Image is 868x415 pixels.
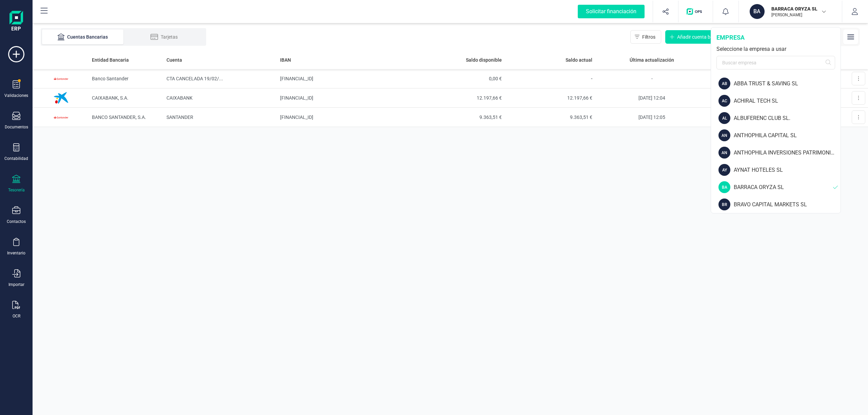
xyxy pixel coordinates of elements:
[734,166,841,174] div: AYNAT HOTELES SL
[416,95,502,101] span: 12.197,66 €
[277,108,414,127] td: [FINANCIAL_ID]
[507,75,593,83] p: -
[166,115,193,120] span: SANTANDER
[92,57,129,63] span: Entidad Bancaria
[734,149,841,157] div: ANTHOPHILA INVERSIONES PATRIMONIALES SL
[718,112,730,124] div: AL
[56,34,110,40] div: Cuentas Bancarias
[638,95,665,101] span: [DATE] 12:04
[8,282,24,287] div: Importar
[718,129,730,141] div: AN
[718,181,730,193] div: BA
[734,201,841,209] div: BRAVO CAPITAL MARKETS SL
[9,11,23,33] img: Logo Finanedi
[651,76,653,81] span: -
[7,250,25,256] div: Inventario
[630,30,661,44] button: Filtros
[683,1,709,22] button: Logo de OPS
[466,57,502,63] span: Saldo disponible
[642,34,655,40] span: Filtros
[716,33,835,42] div: empresa
[507,114,593,121] span: 9.363,51 €
[166,95,193,101] span: CAIXABANK
[687,8,705,15] img: Logo de OPS
[771,5,826,12] p: BARRACA ORYZA SL
[8,187,25,193] div: Tesorería
[750,4,765,19] div: BA
[734,183,833,191] div: BARRACA ORYZA SL
[638,115,665,120] span: [DATE] 12:05
[277,88,414,108] td: [FINANCIAL_ID]
[13,313,20,319] div: OCR
[771,12,826,18] p: [PERSON_NAME]
[277,69,414,88] td: [FINANCIAL_ID]
[51,107,71,127] img: Imagen de BANCO SANTANDER, S.A.
[51,68,71,89] img: Imagen de Banco Santander
[677,34,726,40] span: Añadir cuenta bancaria
[7,219,26,224] div: Contactos
[734,114,841,122] div: ALBUFERENC CLUB SL.
[718,164,730,176] div: AY
[665,30,732,44] button: Añadir cuenta bancaria
[566,57,592,63] span: Saldo actual
[92,76,129,81] span: Banco Santander
[4,156,28,161] div: Contabilidad
[51,88,71,108] img: Imagen de CAIXABANK, S.A.
[747,1,834,22] button: BABARRACA ORYZA SL[PERSON_NAME]
[4,93,28,98] div: Validaciones
[734,80,841,88] div: ABBA TRUST & SAVING SL
[716,45,835,53] div: Seleccione la empresa a usar
[718,95,730,107] div: AC
[716,56,835,69] input: Buscar empresa
[718,199,730,210] div: BR
[416,114,502,121] span: 9.363,51 €
[718,147,730,159] div: AN
[570,1,653,22] button: Solicitar financiación
[92,95,129,101] span: CAIXABANK, S.A.
[5,124,28,130] div: Documentos
[578,5,645,18] div: Solicitar financiación
[137,34,191,40] div: Tarjetas
[92,115,146,120] span: BANCO SANTANDER, S.A.
[507,95,593,101] span: 12.197,66 €
[166,76,223,81] span: CTA CANCELADA 19/02/ ...
[734,131,841,140] div: ANTHOPHILA CAPITAL SL
[734,97,841,105] div: ACHIRAL TECH SL
[280,57,291,63] span: IBAN
[166,57,182,63] span: Cuenta
[718,78,730,89] div: AB
[630,57,674,63] span: Última actualización
[416,75,502,82] span: 0,00 €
